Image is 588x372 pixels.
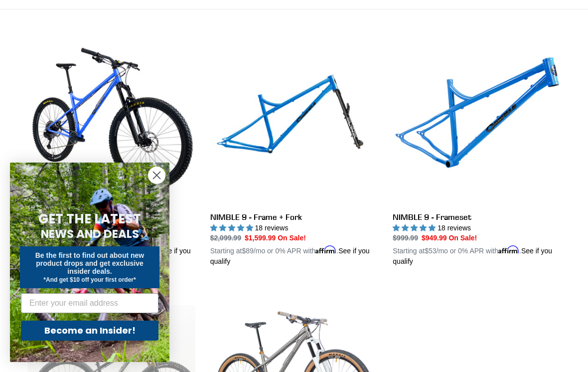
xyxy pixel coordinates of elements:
button: Become an Insider! [21,321,158,341]
button: Close dialog [148,167,165,184]
input: Enter your email address [21,293,158,313]
span: Be the first to find out about new product drops and get exclusive insider deals. [35,251,145,275]
span: NEWS AND DEALS [41,226,139,242]
span: GET THE LATEST [38,210,141,228]
span: *And get $10 off your first order* [43,276,136,283]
